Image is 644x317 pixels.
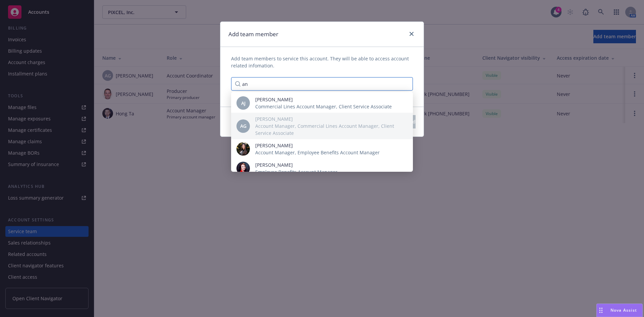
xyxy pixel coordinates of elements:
span: AG [240,122,247,129]
div: photo[PERSON_NAME]Account Manager, Employee Benefits Account Manager [231,139,413,159]
span: Add team members to service this account. They will be able to access account related infomation. [231,55,413,69]
div: photo[PERSON_NAME]Employee Benefits Account Manager [231,159,413,178]
h1: Add team member [228,30,278,39]
span: Nova Assist [610,307,637,313]
button: Nova Assist [596,304,643,317]
span: [PERSON_NAME] [255,161,337,168]
img: photo [236,142,250,156]
div: Drag to move [597,304,605,317]
span: Commercial Lines Account Manager, Client Service Associate [255,103,392,110]
a: close [408,30,416,38]
input: Type a name [231,77,413,91]
img: photo [236,162,250,175]
div: AJ[PERSON_NAME]Commercial Lines Account Manager, Client Service Associate [231,93,413,113]
span: Account Manager, Employee Benefits Account Manager [255,149,380,156]
span: [PERSON_NAME] [255,96,392,103]
span: [PERSON_NAME] [255,142,380,149]
span: [PERSON_NAME] [255,115,402,122]
span: Employee Benefits Account Manager [255,168,337,175]
span: Account Manager, Commercial Lines Account Manager, Client Service Associate [255,122,402,137]
span: AJ [241,100,246,107]
div: AG[PERSON_NAME]Account Manager, Commercial Lines Account Manager, Client Service Associate [231,113,413,139]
